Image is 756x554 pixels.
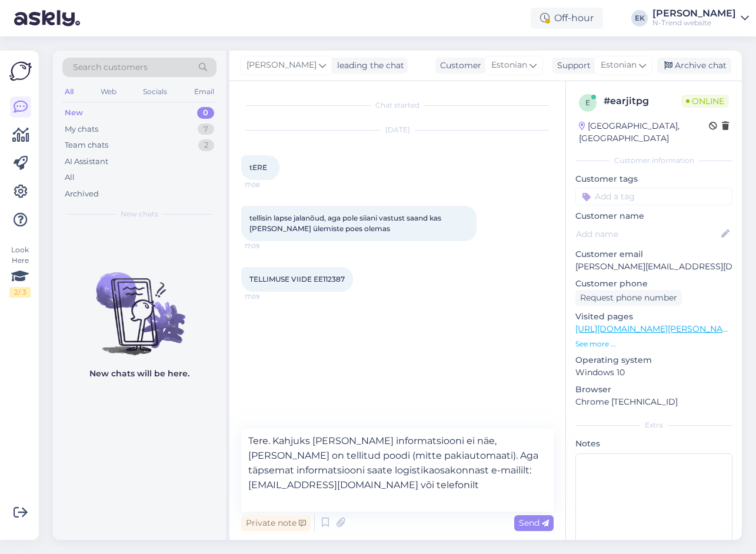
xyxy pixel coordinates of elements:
[65,139,108,151] div: Team chats
[241,125,554,135] div: [DATE]
[575,354,732,366] p: Operating system
[65,124,98,135] div: My chats
[552,59,591,72] div: Support
[575,278,732,290] p: Customer phone
[198,139,214,151] div: 2
[198,124,214,135] div: 7
[531,8,603,29] div: Off-hour
[65,107,83,119] div: New
[241,100,554,111] div: Chat started
[491,59,527,72] span: Estonian
[579,120,709,145] div: [GEOGRAPHIC_DATA], [GEOGRAPHIC_DATA]
[575,339,732,349] p: See more ...
[657,58,731,74] div: Archive chat
[631,10,648,26] div: EK
[575,261,732,273] p: [PERSON_NAME][EMAIL_ADDRESS][DOMAIN_NAME]
[141,84,169,99] div: Socials
[519,518,549,528] span: Send
[53,251,226,357] img: No chats
[575,173,732,185] p: Customer tags
[575,155,732,166] div: Customer information
[249,163,267,172] span: tERE
[575,438,732,450] p: Notes
[65,188,99,200] div: Archived
[197,107,214,119] div: 0
[435,59,481,72] div: Customer
[652,18,736,28] div: N-Trend website
[575,188,732,205] input: Add a tag
[575,311,732,323] p: Visited pages
[681,95,729,108] span: Online
[601,59,637,72] span: Estonian
[249,213,443,233] span: tellisin lapse jalanõud, aga pole siiani vastust saand kas [PERSON_NAME] ülemiste poes olemas
[332,59,404,72] div: leading the chat
[241,429,554,512] textarea: Tere. Kahjuks [PERSON_NAME] informatsiooni ei näe, [PERSON_NAME] on tellitud poodi (mitte pakiaut...
[575,210,732,222] p: Customer name
[192,84,217,99] div: Email
[9,287,31,298] div: 2 / 3
[585,98,590,107] span: e
[245,242,289,251] span: 17:09
[65,156,108,168] div: AI Assistant
[575,396,732,408] p: Chrome [TECHNICAL_ID]
[121,209,158,219] span: New chats
[9,245,31,298] div: Look Here
[241,515,311,531] div: Private note
[98,84,119,99] div: Web
[73,61,148,74] span: Search customers
[249,275,345,283] span: TELLIMUSE VIIDE EE112387
[245,181,289,189] span: 17:08
[245,292,289,301] span: 17:09
[576,228,719,241] input: Add name
[65,172,75,183] div: All
[575,420,732,430] div: Extra
[575,248,732,261] p: Customer email
[575,290,682,306] div: Request phone number
[62,84,76,99] div: All
[89,368,189,380] p: New chats will be here.
[604,94,681,108] div: # earjitpg
[247,59,317,72] span: [PERSON_NAME]
[575,383,732,396] p: Browser
[575,366,732,379] p: Windows 10
[652,9,749,28] a: [PERSON_NAME]N-Trend website
[9,60,32,82] img: Askly Logo
[652,9,736,18] div: [PERSON_NAME]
